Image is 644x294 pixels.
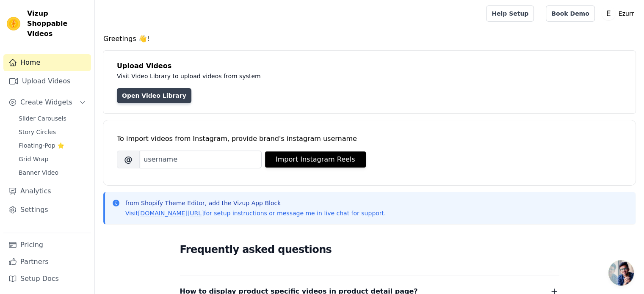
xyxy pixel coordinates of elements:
[117,61,622,71] h4: Upload Videos
[125,209,386,217] p: Visit for setup instructions or message me in live chat for support.
[3,253,91,270] a: Partners
[19,155,48,163] span: Grid Wrap
[3,270,91,287] a: Setup Docs
[117,71,496,81] p: Visit Video Library to upload videos from system
[14,113,91,124] a: Slider Carousels
[615,6,637,21] p: Ezurr
[602,6,637,21] button: E Ezurr
[125,199,386,207] p: from Shopify Theme Editor, add the Vizup App Block
[19,141,64,150] span: Floating-Pop ⭐
[3,94,91,111] button: Create Widgets
[3,201,91,218] a: Settings
[117,134,622,144] div: To import videos from Instagram, provide brand's instagram username
[19,168,58,177] span: Banner Video
[117,151,140,168] span: @
[14,167,91,179] a: Banner Video
[265,151,366,168] button: Import Instagram Reels
[20,97,72,107] span: Create Widgets
[103,34,636,44] h4: Greetings 👋!
[486,5,534,22] a: Help Setup
[3,54,91,71] a: Home
[140,151,262,168] input: username
[180,241,559,258] h2: Frequently asked questions
[19,114,66,123] span: Slider Carousels
[608,260,634,286] div: Open chat
[7,17,20,30] img: Vizup
[19,128,56,136] span: Story Circles
[3,183,91,200] a: Analytics
[14,140,91,151] a: Floating-Pop ⭐
[14,126,91,138] a: Story Circles
[27,8,88,39] span: Vizup Shoppable Videos
[3,73,91,90] a: Upload Videos
[546,5,594,22] a: Book Demo
[138,210,204,217] a: [DOMAIN_NAME][URL]
[117,88,191,103] a: Open Video Library
[3,236,91,253] a: Pricing
[14,153,91,165] a: Grid Wrap
[606,9,611,18] text: E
